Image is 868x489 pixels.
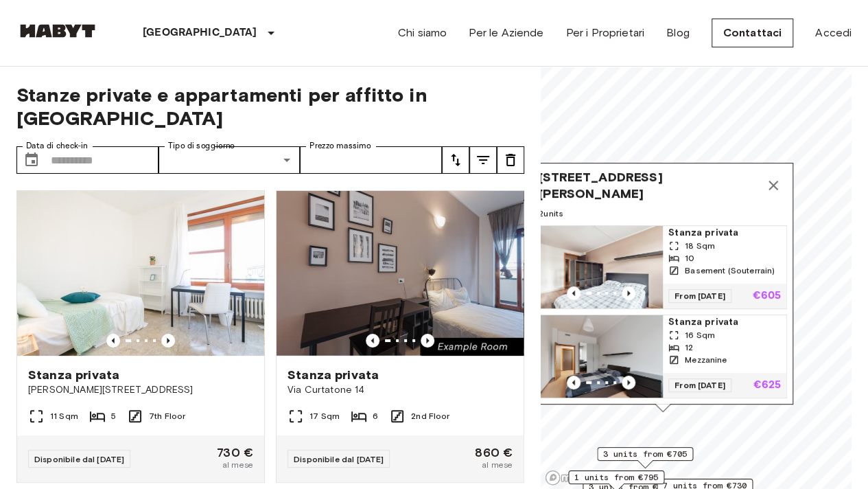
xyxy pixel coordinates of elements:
span: From [DATE] [668,289,731,303]
button: tune [469,146,497,174]
span: 11 Sqm [50,410,78,422]
img: Marketing picture of unit IT-14-030-002-06H [277,191,524,356]
span: Stanze private e appartamenti per affitto in [GEOGRAPHIC_DATA] [16,83,524,130]
a: Per le Aziende [469,25,543,41]
button: Previous image [421,334,434,348]
span: Disponibile dal [DATE] [34,454,124,464]
p: [GEOGRAPHIC_DATA] [143,25,257,41]
span: [PERSON_NAME][STREET_ADDRESS] [28,383,253,397]
span: 2 units [539,207,787,220]
button: Previous image [161,334,175,348]
a: Contattaci [712,19,794,47]
a: Marketing picture of unit IT-14-030-002-06HPrevious imagePrevious imageStanza privataVia Curtaton... [276,190,524,483]
span: Stanza privata [668,226,781,240]
button: Previous image [567,376,580,389]
span: Basement (Souterrain) [685,264,775,277]
a: Chi siamo [398,25,447,41]
button: Previous image [567,286,580,300]
img: Marketing picture of unit IT-14-039-002-06H [539,226,663,308]
label: Data di check-in [26,140,88,152]
span: 5 [111,410,116,422]
span: al mese [482,459,513,471]
span: Stanza privata [28,367,119,383]
span: Disponibile dal [DATE] [294,454,384,464]
button: tune [497,146,524,174]
span: 7th Floor [149,410,185,422]
span: 12 [685,341,693,354]
span: 6 [373,410,378,422]
button: Previous image [622,286,635,300]
a: Accedi [815,25,852,41]
label: Prezzo massimo [309,140,371,152]
span: From [DATE] [668,378,731,392]
span: 3 units from €705 [603,448,687,460]
button: Previous image [106,334,120,348]
span: 10 [685,252,694,264]
a: Blog [666,25,690,41]
span: Via Curtatone 14 [288,383,513,397]
a: Mapbox logo [545,470,605,486]
button: Previous image [622,376,635,389]
span: 2nd Floor [411,410,449,422]
button: tune [442,146,469,174]
label: Tipo di soggiorno [168,140,235,152]
p: €605 [752,291,781,302]
button: Choose date [18,146,45,174]
div: Map marker [597,447,693,468]
span: 18 Sqm [685,240,715,252]
span: 17 Sqm [309,410,340,422]
span: al mese [222,459,253,471]
span: Mezzanine [685,354,727,366]
span: 860 € [475,446,513,459]
a: Marketing picture of unit IT-14-048-001-03HPrevious imagePrevious imageStanza privata[PERSON_NAME... [16,190,265,483]
p: €625 [753,380,781,391]
img: Marketing picture of unit IT-14-048-001-03H [17,191,264,356]
span: 16 Sqm [685,329,715,341]
span: [STREET_ADDRESS][PERSON_NAME] [539,169,760,202]
div: Map marker [532,163,793,412]
a: Marketing picture of unit IT-14-039-004-07HPrevious imagePrevious imageStanza privata16 Sqm12Mezz... [539,315,787,398]
span: Stanza privata [668,315,781,329]
button: Previous image [366,334,379,348]
a: Per i Proprietari [565,25,644,41]
span: 1 units from €795 [574,471,658,484]
img: Marketing picture of unit IT-14-039-004-07H [539,315,663,398]
span: 730 € [217,446,253,459]
a: Marketing picture of unit IT-14-039-002-06HPrevious imagePrevious imageStanza privata18 Sqm10Base... [539,225,787,309]
span: Stanza privata [288,367,379,383]
img: Habyt [16,24,99,38]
